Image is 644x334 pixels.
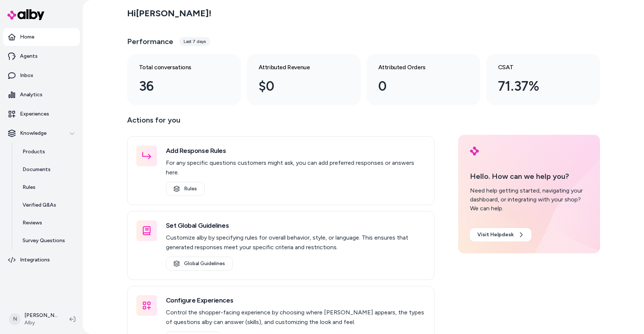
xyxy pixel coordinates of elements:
a: Visit Helpdesk [470,228,531,241]
h2: Hi [PERSON_NAME] ! [127,8,211,19]
span: Alby [24,319,58,327]
h3: Total conversations [139,63,217,72]
a: Home [3,28,80,46]
p: Verified Q&As [23,201,56,209]
p: [PERSON_NAME] [24,312,58,319]
a: Global Guidelines [166,257,233,271]
img: alby Logo [470,147,479,156]
a: Experiences [3,105,80,123]
a: CSAT 71.37% [486,54,600,105]
p: Actions for you [127,114,435,132]
p: Home [20,33,34,41]
div: Need help getting started, navigating your dashboard, or integrating with your shop? We can help. [470,186,588,213]
h3: CSAT [498,63,576,72]
p: Analytics [20,91,42,98]
div: $0 [259,76,337,96]
p: Hello. How can we help you? [470,171,588,182]
h3: Add Response Rules [166,146,425,156]
p: Survey Questions [23,237,65,244]
a: Integrations [3,251,80,269]
div: 71.37% [498,76,576,96]
a: Documents [15,161,80,178]
p: Reviews [23,219,42,227]
a: Rules [15,178,80,196]
a: Total conversations 36 [127,54,241,105]
h3: Configure Experiences [166,295,425,305]
a: Products [15,143,80,161]
a: Reviews [15,214,80,232]
a: Analytics [3,86,80,104]
img: alby Logo [7,9,44,20]
div: 0 [378,76,457,96]
h3: Attributed Revenue [259,63,337,72]
p: Inbox [20,72,33,79]
p: Agents [20,53,38,60]
div: 36 [139,76,217,96]
div: Last 7 days [179,37,210,46]
a: Verified Q&As [15,196,80,214]
p: Products [23,148,45,156]
a: Rules [166,182,205,196]
a: Attributed Revenue $0 [247,54,361,105]
h3: Performance [127,36,173,47]
span: N [9,313,21,325]
p: Integrations [20,256,50,264]
p: Rules [23,184,35,191]
a: Inbox [3,67,80,84]
button: Knowledge [3,124,80,142]
p: Customize alby by specifying rules for overall behavior, style, or language. This ensures that ge... [166,233,425,252]
p: For any specific questions customers might ask, you can add preferred responses or answers here. [166,158,425,177]
h3: Attributed Orders [378,63,457,72]
p: Knowledge [20,130,47,137]
p: Documents [23,166,51,173]
p: Experiences [20,110,49,118]
a: Attributed Orders 0 [367,54,480,105]
a: Survey Questions [15,232,80,250]
button: N[PERSON_NAME]Alby [4,307,64,331]
p: Control the shopper-facing experience by choosing where [PERSON_NAME] appears, the types of quest... [166,308,425,327]
a: Agents [3,47,80,65]
h3: Set Global Guidelines [166,220,425,231]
